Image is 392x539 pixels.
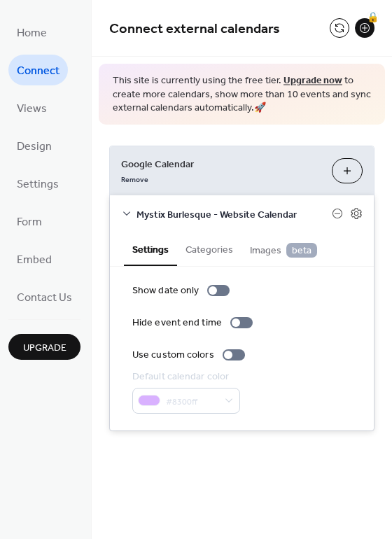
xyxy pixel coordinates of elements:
[8,92,55,123] a: Views
[8,17,55,48] a: Home
[8,206,50,237] a: Form
[132,370,237,384] div: Default calendar color
[8,244,60,274] a: Embed
[17,136,52,158] span: Design
[250,243,317,258] span: Images
[132,316,222,330] div: Hide event end time
[8,130,60,161] a: Design
[17,249,52,272] span: Embed
[113,74,371,115] span: This site is currently using the free tier. to create more calendars, show more than 10 events an...
[17,211,42,234] span: Form
[17,98,47,120] span: Views
[241,232,325,265] button: Images beta
[17,287,72,309] span: Contact Us
[121,157,321,171] span: Google Calendar
[17,22,47,45] span: Home
[283,71,342,90] a: Upgrade now
[17,174,59,196] span: Settings
[286,243,317,258] span: beta
[132,348,214,363] div: Use custom colors
[132,283,199,298] div: Show date only
[8,168,67,199] a: Settings
[17,60,59,83] span: Connect
[136,207,332,222] span: Mystix Burlesque - Website Calendar
[177,232,241,265] button: Categories
[124,232,177,266] button: Settings
[8,281,80,312] a: Contact Us
[121,174,148,184] span: Remove
[109,15,280,43] span: Connect external calendars
[8,334,80,360] button: Upgrade
[23,341,66,356] span: Upgrade
[8,55,68,85] a: Connect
